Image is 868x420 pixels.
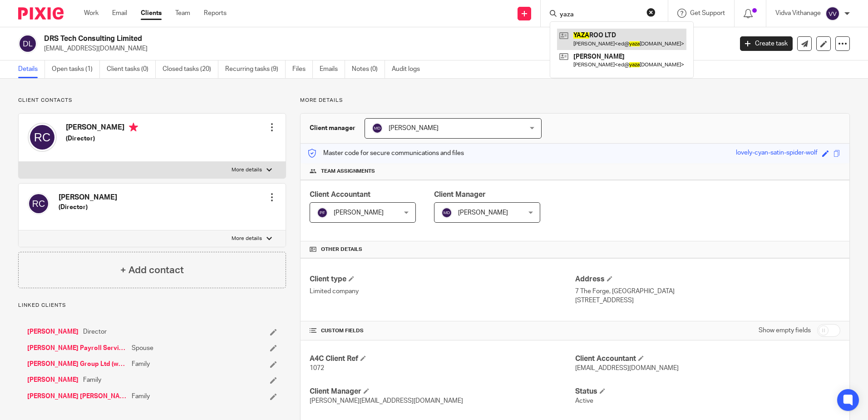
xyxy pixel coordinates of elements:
p: Vidva Vithanage [775,9,821,18]
label: Show empty fields [759,326,811,335]
span: Active [575,398,593,404]
img: svg%3E [441,207,452,218]
a: Team [175,9,190,18]
p: [STREET_ADDRESS] [575,296,840,305]
h4: Address [575,275,840,284]
span: Client Accountant [310,191,370,198]
span: Family [132,392,150,401]
span: Get Support [690,10,725,16]
p: Linked clients [18,302,286,309]
img: svg%3E [18,34,37,53]
a: [PERSON_NAME] Group Ltd (was Coop West Elect Contr Ltd) [27,360,127,369]
a: Audit logs [392,60,427,78]
p: More details [300,97,850,104]
span: [PERSON_NAME][EMAIL_ADDRESS][DOMAIN_NAME] [310,398,463,404]
img: svg%3E [317,207,328,218]
a: [PERSON_NAME] [27,327,79,336]
div: lovely-cyan-satin-spider-wolf [736,148,818,159]
a: Email [112,9,127,18]
a: [PERSON_NAME] [27,375,79,385]
input: Search [559,11,641,19]
h4: Client Manager [310,387,575,396]
h5: (Director) [66,134,138,143]
span: [PERSON_NAME] [334,210,384,216]
p: Master code for secure communications and files [307,149,464,158]
a: Clients [141,9,162,18]
span: Family [132,360,150,369]
h4: CUSTOM FIELDS [310,327,575,335]
a: Files [292,60,313,78]
a: Reports [204,9,227,18]
a: Emails [320,60,345,78]
a: Notes (0) [352,60,385,78]
h4: Client Accountant [575,354,840,364]
span: Other details [321,246,362,253]
h2: DRS Tech Consulting Limited [44,34,590,44]
p: More details [232,166,262,174]
p: [EMAIL_ADDRESS][DOMAIN_NAME] [44,44,726,53]
a: Closed tasks (20) [163,60,218,78]
span: 1072 [310,365,324,371]
i: Primary [129,123,138,132]
h3: Client manager [310,124,355,133]
h4: + Add contact [120,263,184,277]
span: Team assignments [321,168,375,175]
p: Client contacts [18,97,286,104]
a: Create task [740,36,793,51]
span: [EMAIL_ADDRESS][DOMAIN_NAME] [575,365,679,371]
img: svg%3E [28,123,57,152]
img: Pixie [18,7,64,20]
img: svg%3E [372,123,383,134]
h4: A4C Client Ref [310,354,575,364]
span: Family [83,375,101,385]
img: svg%3E [825,6,840,21]
a: Details [18,60,45,78]
h4: [PERSON_NAME] [59,193,117,202]
span: Spouse [132,344,153,353]
h5: (Director) [59,203,117,212]
button: Clear [646,8,656,17]
a: [PERSON_NAME] Payroll Services Ltd [27,344,127,353]
a: [PERSON_NAME] [PERSON_NAME] [27,392,127,401]
a: Client tasks (0) [107,60,156,78]
h4: [PERSON_NAME] [66,123,138,134]
span: Client Manager [434,191,486,198]
a: Work [84,9,99,18]
h4: Client type [310,275,575,284]
span: [PERSON_NAME] [389,125,439,131]
h4: Status [575,387,840,396]
p: More details [232,235,262,242]
img: svg%3E [28,193,49,215]
span: Director [83,327,107,336]
p: Limited company [310,287,575,296]
a: Recurring tasks (9) [225,60,286,78]
span: [PERSON_NAME] [458,210,508,216]
a: Open tasks (1) [52,60,100,78]
p: 7 The Forge, [GEOGRAPHIC_DATA] [575,287,840,296]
